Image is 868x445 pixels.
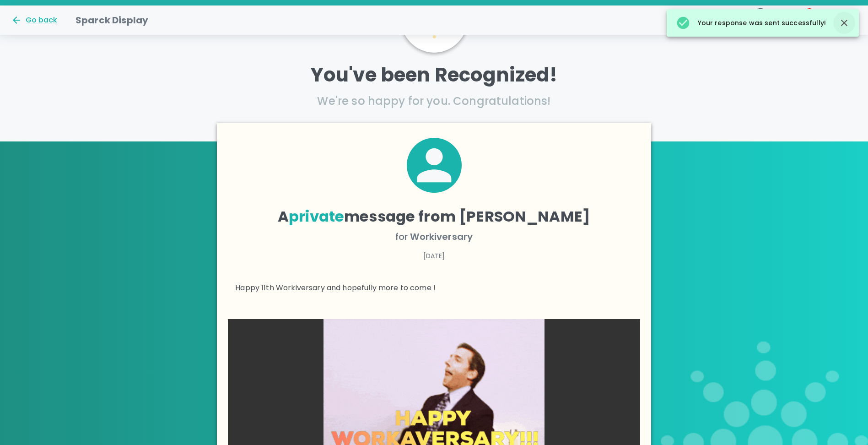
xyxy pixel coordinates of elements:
div: Your response was sent successfully! [676,12,826,34]
h1: Sparck Display [75,13,148,27]
span: Workiversary [410,230,473,243]
button: Language:EN [737,4,784,37]
h4: A message from [PERSON_NAME] [235,207,633,226]
p: Happy 11th Workiversary and hopefully more to come ! [235,282,633,293]
span: private [289,206,344,227]
button: Go back [11,15,57,26]
p: [DATE] [235,251,633,260]
p: for [235,229,633,244]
